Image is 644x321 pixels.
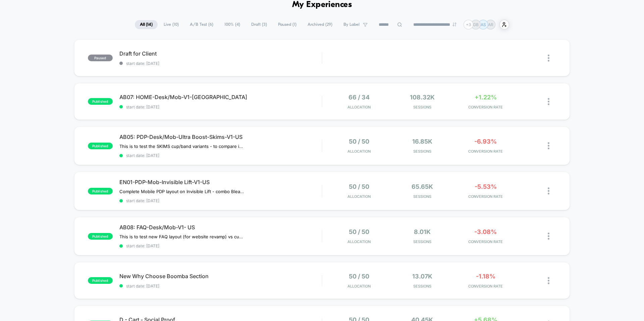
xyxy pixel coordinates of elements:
[455,105,516,109] span: CONVERSION RATE
[474,228,497,235] span: -3.08%
[349,228,369,235] span: 50 / 50
[273,20,302,29] span: Paused ( 1 )
[88,277,113,284] span: published
[349,183,369,190] span: 50 / 50
[548,55,549,62] img: close
[119,179,322,185] span: EN01-PDP-Mob-Invisible Lift-V1-US
[119,198,322,203] span: start date: [DATE]
[88,55,113,61] span: paused
[349,138,369,145] span: 50 / 50
[135,20,158,29] span: All ( 14 )
[119,104,322,109] span: start date: [DATE]
[392,284,452,289] span: Sessions
[119,94,322,100] span: AB07: HOME-Desk/Mob-V1-[GEOGRAPHIC_DATA]
[548,277,549,284] img: close
[455,149,516,154] span: CONVERSION RATE
[347,239,371,244] span: Allocation
[548,233,549,240] img: close
[88,98,113,105] span: published
[88,188,113,194] span: published
[119,153,322,158] span: start date: [DATE]
[548,187,549,194] img: close
[88,143,113,149] span: published
[119,234,244,239] span: This is to test new FAQ layout (for website revamp) vs current. We will use Clarity to measure.
[119,284,322,289] span: start date: [DATE]
[452,22,457,26] img: end
[474,138,497,145] span: -6.93%
[392,194,452,199] span: Sessions
[348,94,370,101] span: 66 / 34
[392,105,452,109] span: Sessions
[410,94,435,101] span: 108.32k
[475,94,497,101] span: +1.22%
[119,189,244,194] span: Complete Mobile PDP layout on Invisible Lift - combo Bleame and new layout sections.
[119,134,322,140] span: AB05: PDP-Desk/Mob-Ultra Boost-Skims-V1-US
[476,273,495,280] span: -1.18%
[455,284,516,289] span: CONVERSION RATE
[119,243,322,248] span: start date: [DATE]
[347,149,371,154] span: Allocation
[347,284,371,289] span: Allocation
[347,105,371,109] span: Allocation
[548,98,549,105] img: close
[392,149,452,154] span: Sessions
[412,138,432,145] span: 16.85k
[414,228,431,235] span: 8.01k
[455,239,516,244] span: CONVERSION RATE
[475,183,497,190] span: -5.53%
[455,194,516,199] span: CONVERSION RATE
[412,183,433,190] span: 65.65k
[347,194,371,199] span: Allocation
[392,239,452,244] span: Sessions
[488,22,493,27] p: AR
[119,61,322,66] span: start date: [DATE]
[246,20,272,29] span: Draft ( 3 )
[548,142,549,149] img: close
[119,224,322,231] span: AB08: FAQ-Desk/Mob-V1- US
[343,22,360,27] span: By Label
[219,20,245,29] span: 100% ( 4 )
[303,20,337,29] span: Archived ( 29 )
[481,22,486,27] p: AS
[473,22,479,27] p: GB
[119,273,322,279] span: New Why Choose Boomba Section
[349,273,369,280] span: 50 / 50
[119,50,322,57] span: Draft for Client
[119,144,244,149] span: This is to test the SKIMS cup/band variants - to compare it with the results from the same AB of ...
[159,20,184,29] span: Live ( 10 )
[412,273,432,280] span: 13.07k
[88,233,113,240] span: published
[185,20,218,29] span: A/B Test ( 6 )
[464,20,473,29] div: + 3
